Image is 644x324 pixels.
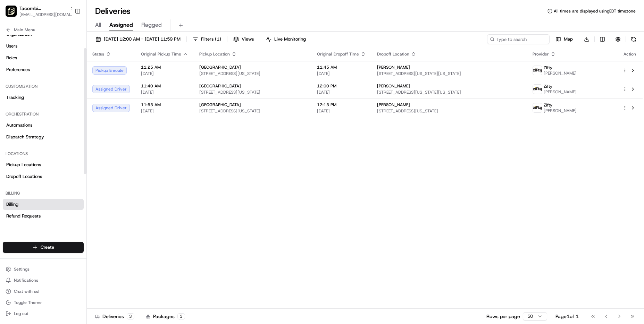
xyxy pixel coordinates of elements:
[3,3,72,19] button: Tacombi Empire State BuildingTacombi [GEOGRAPHIC_DATA][EMAIL_ADDRESS][DOMAIN_NAME]
[3,131,84,143] a: Dispatch Strategy
[4,152,56,165] a: 📗Knowledge Base
[3,199,84,210] a: Billing
[274,36,306,42] span: Live Monitoring
[377,89,521,95] span: [STREET_ADDRESS][US_STATE][US_STATE]
[377,108,521,114] span: [STREET_ADDRESS][US_STATE]
[7,101,18,112] img: Brittany Newman
[6,162,41,168] span: Pickup Locations
[127,313,134,319] div: 3
[3,25,84,35] button: Main Menu
[59,156,64,161] div: 💻
[14,108,19,113] img: 1736555255976-a54dd68f-1ca7-489b-9aae-adbdc363a1c4
[14,155,53,162] span: Knowledge Base
[3,41,84,52] a: Users
[104,36,181,42] span: [DATE] 12:00 AM - [DATE] 11:59 PM
[629,34,638,44] button: Refresh
[199,102,241,108] span: [GEOGRAPHIC_DATA]
[377,83,410,89] span: [PERSON_NAME]
[15,66,27,79] img: 9188753566659_6852d8bf1fb38e338040_72.png
[230,34,257,44] button: Views
[31,73,95,79] div: We're available if you need us!
[3,188,84,199] div: Billing
[544,84,552,89] span: Zifty
[14,278,38,283] span: Notifications
[31,66,114,73] div: Start new chat
[3,211,84,222] a: Refund Requests
[199,89,306,95] span: [STREET_ADDRESS][US_STATE]
[199,65,241,70] span: [GEOGRAPHIC_DATA]
[19,12,75,17] button: [EMAIL_ADDRESS][DOMAIN_NAME]
[58,126,60,132] span: •
[141,51,181,57] span: Original Pickup Time
[14,289,39,294] span: Chat with us!
[3,264,84,274] button: Settings
[14,266,30,272] span: Settings
[317,108,366,114] span: [DATE]
[49,172,84,177] a: Powered byPylon
[14,300,42,305] span: Toggle Theme
[14,311,28,316] span: Log out
[146,313,185,320] div: Packages
[69,172,84,177] span: Pylon
[6,201,18,207] span: Billing
[199,51,230,57] span: Pickup Location
[3,64,84,75] a: Preferences
[22,126,56,132] span: [PERSON_NAME]
[622,51,637,57] div: Action
[7,28,126,39] p: Welcome 👋
[61,126,76,132] span: [DATE]
[377,51,409,57] span: Dropoff Location
[61,108,76,113] span: [DATE]
[6,6,17,17] img: Tacombi Empire State Building
[3,275,84,285] button: Notifications
[66,155,111,162] span: API Documentation
[544,70,577,76] span: [PERSON_NAME]
[317,89,366,95] span: [DATE]
[3,287,84,296] button: Chat with us!
[141,71,188,76] span: [DATE]
[108,89,126,97] button: See all
[3,242,84,253] button: Create
[377,71,521,76] span: [STREET_ADDRESS][US_STATE][US_STATE]
[544,102,552,108] span: Zifty
[95,21,101,29] span: All
[6,173,42,180] span: Dropoff Locations
[317,71,366,76] span: [DATE]
[555,313,579,320] div: Page 1 of 1
[92,51,104,57] span: Status
[564,36,573,42] span: Map
[141,102,188,108] span: 11:55 AM
[554,8,636,14] span: All times are displayed using EDT timezone
[3,81,84,92] div: Customization
[544,89,577,95] span: [PERSON_NAME]
[141,89,188,95] span: [DATE]
[377,65,410,70] span: [PERSON_NAME]
[141,21,162,29] span: Flagged
[6,43,17,49] span: Users
[7,7,21,21] img: Nash
[118,68,126,77] button: Start new chat
[533,103,542,112] img: zifty-logo-trans-sq.png
[3,298,84,307] button: Toggle Theme
[317,51,359,57] span: Original Dropoff Time
[242,36,254,42] span: Views
[109,21,133,29] span: Assigned
[6,122,32,128] span: Automations
[215,36,221,42] span: ( 1 )
[6,213,41,219] span: Refund Requests
[544,65,552,70] span: Zifty
[199,71,306,76] span: [STREET_ADDRESS][US_STATE]
[41,244,54,250] span: Create
[177,313,185,319] div: 3
[7,90,44,96] div: Past conversations
[3,109,84,120] div: Orchestration
[533,66,542,75] img: zifty-logo-trans-sq.png
[487,34,550,44] input: Type to search
[58,108,60,113] span: •
[533,85,542,94] img: zifty-logo-trans-sq.png
[3,159,84,170] a: Pickup Locations
[95,313,134,320] div: Deliveries
[201,36,221,42] span: Filters
[95,6,131,17] h1: Deliveries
